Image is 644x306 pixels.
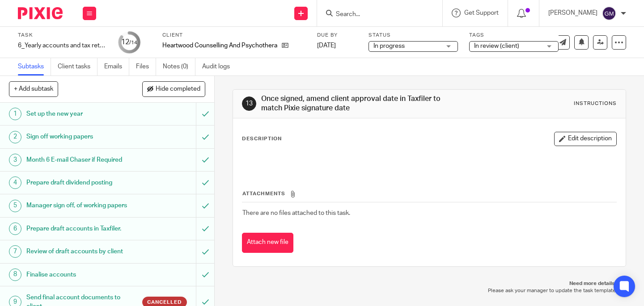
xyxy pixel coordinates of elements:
button: + Add subtask [9,81,58,96]
a: Subtasks [18,58,51,75]
h1: Once signed, amend client approval date in Taxfiler to match Pixie signature date [261,94,449,113]
div: 3 [9,154,21,166]
a: Client tasks [58,58,97,75]
p: Need more details? [241,280,617,287]
span: In review (client) [474,43,519,49]
label: Status [369,32,458,39]
a: Files [136,58,156,75]
button: Attach new file [242,233,293,253]
div: 12 [121,37,137,47]
small: /14 [129,40,137,45]
h1: Finalise accounts [26,268,134,281]
span: In progress [373,43,405,49]
p: Description [242,135,282,143]
span: There are no files attached to this task. [242,210,350,216]
p: Heartwood Counselling And Psychotherapy Ltd [162,41,277,50]
label: Client [162,32,306,39]
a: Notes (0) [163,58,195,75]
div: 4 [9,176,21,189]
label: Due by [317,32,357,39]
a: Emails [104,58,129,75]
h1: Sign off working papers [26,130,134,143]
label: Tags [469,32,559,39]
h1: Review of draft accounts by client [26,245,134,258]
span: Cancelled [147,298,182,306]
div: 6 [9,222,21,235]
h1: Manager sign off, of working papers [26,199,134,212]
div: 2 [9,131,21,143]
div: Instructions [574,100,617,107]
img: svg%3E [602,6,616,21]
h1: Set up the new year [26,107,134,121]
button: Edit description [554,132,617,146]
p: Please ask your manager to update the task template. [241,287,617,294]
button: Hide completed [142,81,205,96]
div: 8 [9,268,21,281]
span: Get Support [464,10,499,16]
span: Attachments [242,191,285,196]
div: 5 [9,200,21,212]
div: 1 [9,108,21,120]
p: [PERSON_NAME] [548,8,597,17]
h1: Month 6 E-mail Chaser if Required [26,153,134,167]
span: Hide completed [156,86,200,93]
div: 6_Yearly accounts and tax return [18,41,107,50]
span: [DATE] [317,42,336,49]
input: Search [335,11,415,19]
h1: Prepare draft dividend posting [26,176,134,189]
label: Task [18,32,107,39]
div: 13 [242,96,256,111]
a: Audit logs [202,58,237,75]
h1: Prepare draft accounts in Taxfiler. [26,222,134,235]
div: 7 [9,245,21,258]
img: Pixie [18,7,63,19]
